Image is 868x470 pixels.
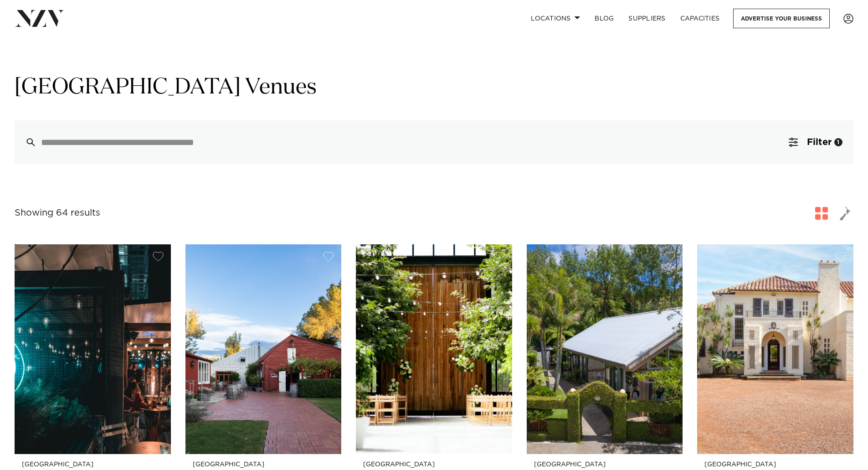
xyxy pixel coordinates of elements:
a: Advertise your business [733,9,830,28]
small: [GEOGRAPHIC_DATA] [363,461,505,468]
a: BLOG [587,9,621,28]
a: Locations [524,9,587,28]
div: 1 [834,138,842,146]
img: nzv-logo.png [15,10,64,26]
a: Capacities [673,9,727,28]
h1: [GEOGRAPHIC_DATA] Venues [15,73,853,102]
small: [GEOGRAPHIC_DATA] [534,461,676,468]
a: SUPPLIERS [621,9,673,28]
div: Showing 64 results [15,206,100,220]
small: [GEOGRAPHIC_DATA] [704,461,846,468]
small: [GEOGRAPHIC_DATA] [22,461,164,468]
button: Filter1 [778,120,853,164]
small: [GEOGRAPHIC_DATA] [193,461,334,468]
span: Filter [807,138,832,147]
